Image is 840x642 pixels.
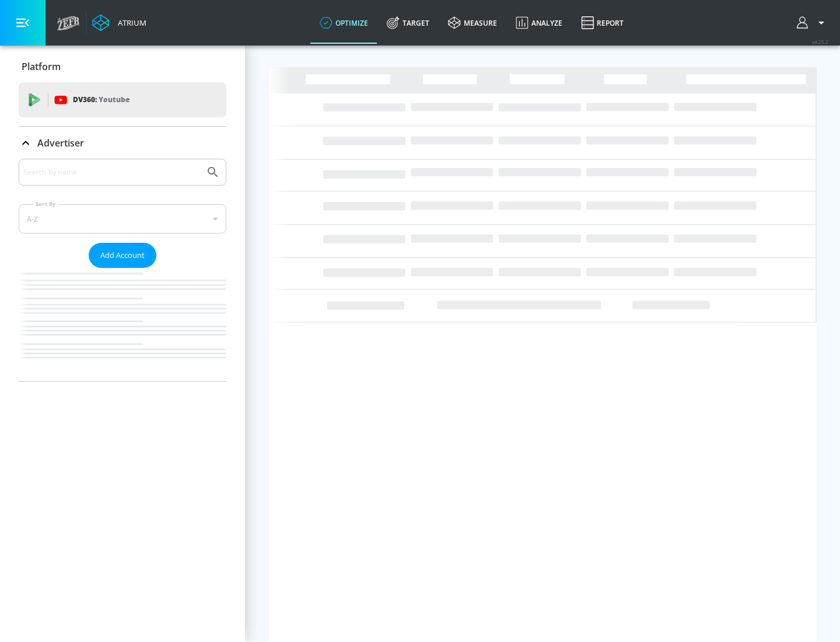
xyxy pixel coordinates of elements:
div: Platform [19,50,226,83]
a: measure [439,2,506,44]
div: A-Z [19,204,226,233]
a: Analyze [506,2,572,44]
input: Search by name [23,165,200,180]
a: Target [377,2,439,44]
p: Youtube [99,93,129,106]
button: Add Account [89,243,156,268]
p: Platform [22,60,61,73]
div: Atrium [113,18,146,28]
span: Add Account [100,249,145,262]
a: Atrium [92,14,146,32]
p: DV360: [73,93,129,106]
a: optimize [310,2,377,44]
div: Advertiser [19,127,226,159]
span: v 4.25.2 [812,39,828,45]
label: Sort By [33,200,58,208]
a: Report [572,2,633,44]
div: Advertiser [19,159,226,381]
nav: list of Advertiser [19,268,226,381]
p: Advertiser [37,137,84,149]
div: DV360: Youtube [19,82,226,117]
